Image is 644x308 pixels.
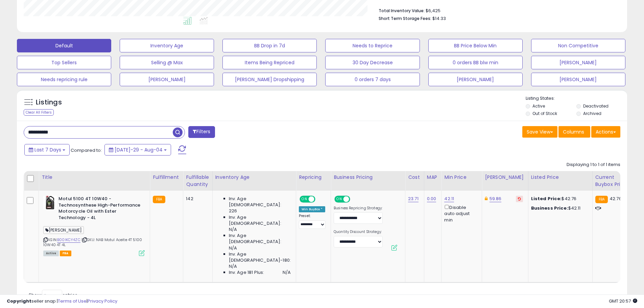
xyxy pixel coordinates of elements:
[215,174,293,181] div: Inventory Age
[88,298,117,304] a: Privacy Policy
[526,95,627,102] p: Listing States:
[283,269,291,276] span: N/A
[490,195,502,202] a: 59.86
[34,146,61,153] span: Last 7 Days
[222,39,317,52] button: BB Drop in 7d
[531,205,587,211] div: $42.11
[229,196,291,208] span: Inv. Age [DEMOGRAPHIC_DATA]:
[36,98,62,107] h5: Listings
[24,144,70,156] button: Last 7 Days
[531,174,590,181] div: Listed Price
[531,195,562,202] b: Listed Price:
[334,174,402,181] div: Business Pricing
[229,263,237,269] span: N/A
[408,174,421,181] div: Cost
[104,144,171,156] button: [DATE]-29 - Aug-04
[531,196,587,202] div: $42.76
[229,214,291,227] span: Inv. Age [DEMOGRAPHIC_DATA]:
[17,73,111,86] button: Needs repricing rule
[188,126,215,138] button: Filters
[532,111,557,116] label: Out of Stock
[610,195,622,202] span: 42.76
[60,251,71,256] span: FBA
[43,196,57,209] img: 41v6-VifG+L._SL40_.jpg
[299,206,325,212] div: Win BuyBox *
[229,245,237,251] span: N/A
[29,292,77,298] span: Show: entries
[57,237,80,243] a: B00IKCY4ZC
[115,146,163,153] span: [DATE]-29 - Aug-04
[428,73,523,86] button: [PERSON_NAME]
[222,73,317,86] button: [PERSON_NAME] Dropshipping
[325,56,420,69] button: 30 Day Decrease
[120,73,214,86] button: [PERSON_NAME]
[17,56,111,69] button: Top Sellers
[222,56,317,69] button: Items Being Repriced
[444,204,477,223] div: Disable auto adjust min
[229,227,237,233] span: N/A
[531,205,568,211] b: Business Price:
[7,298,31,304] strong: Copyright
[595,174,630,188] div: Current Buybox Price
[43,251,59,256] span: All listings currently available for purchase on Amazon
[325,73,420,86] button: 0 orders 7 days
[229,251,291,263] span: Inv. Age [DEMOGRAPHIC_DATA]-180:
[531,39,625,52] button: Non Competitive
[609,298,637,304] span: 2025-08-12 20:57 GMT
[17,39,111,52] button: Default
[558,126,590,138] button: Columns
[428,56,523,69] button: 0 orders BB blw min
[186,174,209,188] div: Fulfillable Quantity
[43,237,142,247] span: | SKU: NAB Motul Aceite 4T 5100 10W40 4T 4L
[595,196,608,203] small: FBA
[427,195,436,202] a: 0.00
[444,195,454,202] a: 42.11
[444,174,479,181] div: Min Price
[299,214,326,229] div: Preset:
[71,147,102,153] span: Compared to:
[379,8,425,14] b: Total Inventory Value:
[583,111,601,116] label: Archived
[229,233,291,245] span: Inv. Age [DEMOGRAPHIC_DATA]:
[58,298,87,304] a: Terms of Use
[591,126,620,138] button: Actions
[299,174,328,181] div: Repricing
[42,174,147,181] div: Title
[314,196,325,202] span: OFF
[325,39,420,52] button: Needs to Reprice
[379,6,615,14] li: $6,425
[432,15,446,22] span: $14.33
[153,196,165,203] small: FBA
[229,269,264,276] span: Inv. Age 181 Plus:
[334,230,383,234] label: Quantity Discount Strategy:
[531,73,625,86] button: [PERSON_NAME]
[428,39,523,52] button: BB Price Below Min
[43,226,84,234] span: [PERSON_NAME]
[229,208,237,214] span: 226
[427,174,439,181] div: MAP
[153,174,180,181] div: Fulfillment
[43,196,145,255] div: ASIN:
[120,56,214,69] button: Selling @ Max
[335,196,343,202] span: ON
[532,103,545,109] label: Active
[300,196,309,202] span: ON
[379,16,431,21] b: Short Term Storage Fees:
[7,298,117,305] div: seller snap | |
[485,174,525,181] div: [PERSON_NAME]
[349,196,360,202] span: OFF
[408,195,419,202] a: 23.71
[583,103,609,109] label: Deactivated
[186,196,207,202] div: 142
[531,56,625,69] button: [PERSON_NAME]
[567,162,620,168] div: Displaying 1 to 1 of 1 items
[563,128,584,135] span: Columns
[58,196,141,222] b: Motul 5100 4T 10W40 - Technosynthese High-Performance Motorcycle Oil with Ester Technology - 4L
[24,109,54,116] div: Clear All Filters
[120,39,214,52] button: Inventory Age
[334,206,383,211] label: Business Repricing Strategy:
[522,126,557,138] button: Save View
